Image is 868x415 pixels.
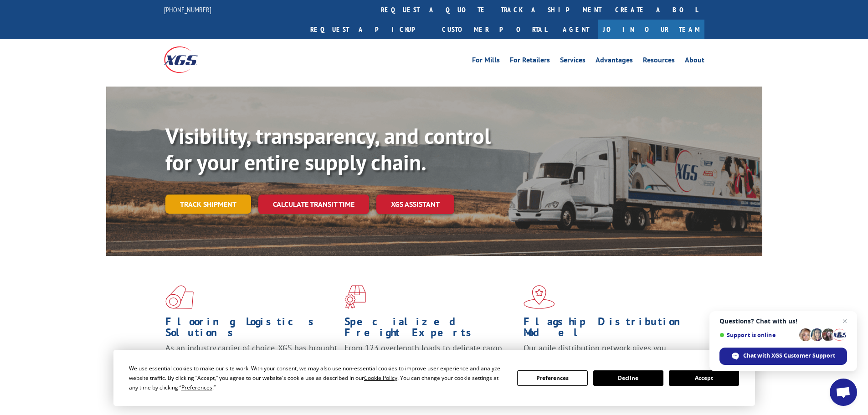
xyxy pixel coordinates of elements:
a: Resources [643,56,675,67]
button: Preferences [517,370,587,386]
a: Calculate transit time [258,195,369,214]
button: Accept [669,370,739,386]
b: Visibility, transparency, and control for your entire supply chain. [165,122,491,176]
a: Join Our Team [598,20,704,39]
a: Services [560,56,586,67]
a: Track shipment [165,195,251,214]
p: From 123 overlength loads to delicate cargo, our experienced staff knows the best way to move you... [344,343,517,383]
img: xgs-icon-flagship-distribution-model-red [524,285,555,309]
span: Questions? Chat with us! [719,318,847,325]
a: Agent [554,20,598,39]
a: Advantages [596,56,633,67]
span: Our agile distribution network gives you nationwide inventory management on demand. [524,343,691,364]
div: Chat with XGS Customer Support [719,348,847,365]
a: For Mills [472,56,500,67]
img: xgs-icon-focused-on-flooring-red [344,285,366,309]
span: Preferences [181,384,212,391]
span: Support is online [719,332,796,338]
button: Decline [593,370,663,386]
a: [PHONE_NUMBER] [164,5,211,14]
h1: Flooring Logistics Solutions [165,316,338,343]
span: Chat with XGS Customer Support [743,352,835,360]
a: For Retailers [510,56,550,67]
a: About [685,56,704,67]
span: As an industry carrier of choice, XGS has brought innovation and dedication to flooring logistics... [165,343,337,375]
h1: Specialized Freight Experts [344,316,517,343]
a: Request a pickup [303,20,435,39]
span: Cookie Policy [364,374,397,382]
div: We use essential cookies to make our site work. With your consent, we may also use non-essential ... [129,364,506,392]
div: Cookie Consent Prompt [113,350,755,406]
img: xgs-icon-total-supply-chain-intelligence-red [165,285,194,309]
span: Close chat [839,316,850,327]
a: XGS ASSISTANT [376,195,454,214]
h1: Flagship Distribution Model [524,316,696,343]
div: Open chat [830,379,857,406]
a: Customer Portal [435,20,554,39]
